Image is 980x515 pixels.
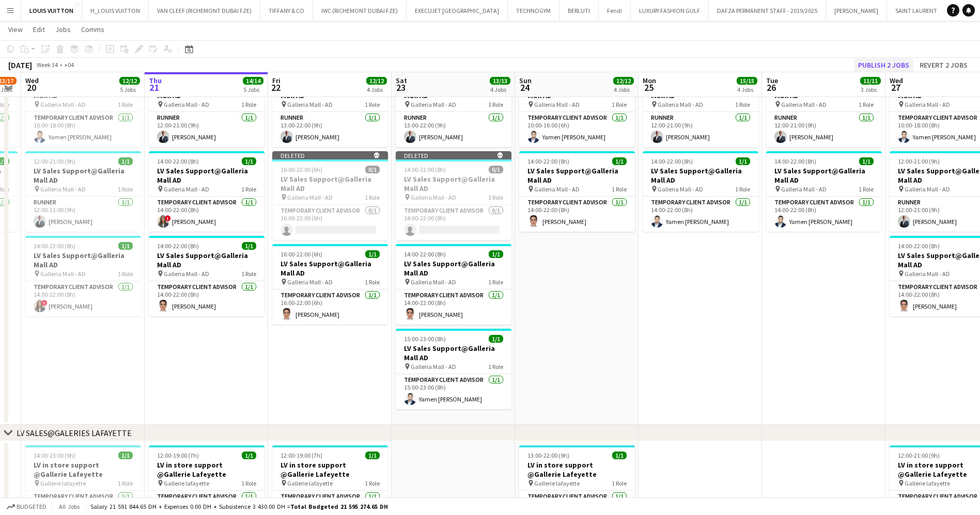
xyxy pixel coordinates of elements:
span: Wed [890,76,903,85]
span: 1 Role [241,101,256,108]
span: Galleria Mall - AD [411,278,456,286]
span: 1 Role [118,101,133,108]
app-job-card: 16:00-22:00 (6h)1/1LV Sales Support@Galleria Mall AD Galleria Mall - AD1 RoleTemporary Client Adv... [272,244,388,325]
span: 1 Role [859,101,874,108]
div: LV SALES@GALERIES LAFAYETTE [17,428,132,438]
span: 15:00-23:00 (8h) [404,335,446,343]
button: Budgeted [5,501,48,512]
button: Publish 2 jobs [854,58,913,72]
span: 16:00-22:00 (6h) [281,166,322,173]
button: H_LOUIS VUITTON [82,1,149,21]
span: 12:00-19:00 (7h) [281,452,322,459]
app-card-role: Runner1/112:00-21:00 (9h)[PERSON_NAME] [643,112,758,147]
app-job-card: 14:00-22:00 (8h)1/1LV Sales Support@Galleria Mall AD Galleria Mall - AD1 RoleTemporary Client Adv... [643,151,758,232]
div: 14:00-22:00 (8h)1/1LV Sales Support@Galleria Mall AD Galleria Mall - AD1 RoleTemporary Client Adv... [396,244,511,325]
div: 5 Jobs [120,86,139,93]
app-card-role: Temporary Client Advisor0/114:00-22:00 (8h) [396,205,511,240]
span: All jobs [57,503,82,510]
app-card-role: Temporary Client Advisor1/114:00-22:00 (8h)Yamen [PERSON_NAME] [643,197,758,232]
span: 12:00-21:00 (9h) [898,157,940,165]
span: 25 [641,82,656,93]
span: Tue [766,76,778,85]
span: 1 Role [488,101,503,108]
span: Fri [272,76,281,85]
span: Wed [25,76,39,85]
h3: LV Sales Support@Galleria Mall AD [149,251,265,269]
h3: LV Sales Support@Galleria Mall AD [272,174,388,193]
button: [PERSON_NAME] [826,1,887,21]
div: 3 Jobs [861,86,880,93]
span: Galleria Mall - AD [164,270,209,278]
span: 22 [271,82,281,93]
span: ! [165,215,171,221]
a: Edit [29,23,49,36]
div: +04 [64,61,74,69]
a: Comms [77,23,108,36]
div: 14:00-22:00 (8h)1/1LV Sales Support@Galleria Mall AD Galleria Mall - AD1 RoleTemporary Client Adv... [149,236,265,316]
span: Budgeted [17,503,46,510]
span: Galleria Mall - AD [658,101,703,108]
h3: LV in store support @Gallerie Lafeyette [149,460,265,479]
h3: LV Sales Support@Galleria Mall AD [25,166,141,185]
h3: LV Sales Support@Galleria Mall AD [396,344,511,362]
app-job-card: Deleted 14:00-22:00 (8h)0/1LV Sales Support@Galleria Mall AD Galleria Mall - AD1 RoleTemporary Cl... [396,151,511,240]
span: 1 Role [859,185,874,193]
h3: LV Sales Support@Galleria Mall AD [25,251,141,269]
span: 1/1 [736,157,750,165]
h3: LV Sales Support@Galleria Mall AD [643,166,758,185]
app-job-card: 12:00-21:00 (9h)1/1LV Sales Support@Galleria Mall AD Galleria Mall - AD1 RoleRunner1/112:00-21:00... [643,67,758,147]
span: 1 Role [612,479,627,487]
h3: LV Sales Support@Galleria Mall AD [396,174,511,193]
span: Galleria Mall - AD [164,185,209,193]
span: 14:00-22:00 (8h) [404,250,446,258]
app-card-role: Temporary Client Advisor1/110:00-18:00 (8h)Yamen [PERSON_NAME] [25,112,141,147]
app-job-card: 10:00-16:00 (6h)1/1LV Sales Support@Galleria Mall AD Galleria Mall - AD1 RoleTemporary Client Adv... [519,67,635,147]
span: 0/1 [489,166,503,173]
span: Galleria Mall - AD [40,270,86,278]
span: Galleria Mall - AD [287,278,333,286]
span: 1/1 [489,335,503,343]
span: 14:00-22:00 (8h) [527,157,569,165]
span: 1/1 [242,452,256,459]
app-job-card: 14:00-22:00 (8h)1/1LV Sales Support@Galleria Mall AD Galleria Mall - AD1 RoleTemporary Client Adv... [25,236,141,316]
span: ! [41,300,48,306]
app-card-role: Temporary Client Advisor1/114:00-22:00 (8h)![PERSON_NAME] [25,281,141,316]
app-job-card: Deleted 16:00-22:00 (6h)0/1LV Sales Support@Galleria Mall AD Galleria Mall - AD1 RoleTemporary Cl... [272,151,388,240]
span: 1 Role [241,185,256,193]
span: 0/1 [365,166,380,173]
span: Galleria Mall - AD [287,194,333,201]
span: 23 [394,82,407,93]
span: Thu [149,76,162,85]
app-job-card: 12:00-21:00 (9h)1/1LV Sales Support@Galleria Mall AD Galleria Mall - AD1 RoleRunner1/112:00-21:00... [766,67,882,147]
div: 15:00-23:00 (8h)1/1LV Sales Support@Galleria Mall AD Galleria Mall - AD1 RoleTemporary Client Adv... [396,329,511,409]
span: Galleria Mall - AD [40,101,86,108]
app-card-role: Temporary Client Advisor1/114:00-22:00 (8h)[PERSON_NAME] [519,197,635,232]
a: Jobs [51,23,75,36]
app-job-card: 10:00-18:00 (8h)1/1LV Sales Support@Galleria Mall AD Galleria Mall - AD1 RoleTemporary Client Adv... [25,67,141,147]
span: 14:00-22:00 (8h) [651,157,693,165]
div: 12:00-21:00 (9h)1/1LV Sales Support@Galleria Mall AD Galleria Mall - AD1 RoleRunner1/112:00-21:00... [149,67,265,147]
span: Mon [643,76,656,85]
div: 14:00-22:00 (8h)1/1LV Sales Support@Galleria Mall AD Galleria Mall - AD1 RoleTemporary Client Adv... [149,151,265,232]
span: 20 [24,82,39,93]
span: 1/1 [242,242,256,250]
button: IWC (RICHEMONT DUBAI FZE) [313,1,407,21]
div: 4 Jobs [614,86,633,93]
span: 13:00-22:00 (9h) [527,452,569,459]
app-card-role: Temporary Client Advisor1/115:00-23:00 (8h)Yamen [PERSON_NAME] [396,374,511,409]
span: 1/1 [365,250,380,258]
button: BERLUTI [559,1,599,21]
span: 14:00-22:00 (8h) [404,166,446,173]
button: Revert 2 jobs [915,58,972,72]
span: 1 Role [735,101,750,108]
span: 24 [518,82,532,93]
app-job-card: 13:00-22:00 (9h)1/1LV Sales Support@Galleria Mall AD Galleria Mall - AD1 RoleRunner1/113:00-22:00... [272,67,388,147]
app-card-role: Temporary Client Advisor1/114:00-22:00 (8h)![PERSON_NAME] [149,197,265,232]
h3: LV Sales Support@Galleria Mall AD [519,166,635,185]
span: 1/1 [242,157,256,165]
div: 4 Jobs [490,86,510,93]
span: 1 Role [241,479,256,487]
span: 1 Role [488,194,503,201]
span: Gallerie lafayette [905,479,950,487]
